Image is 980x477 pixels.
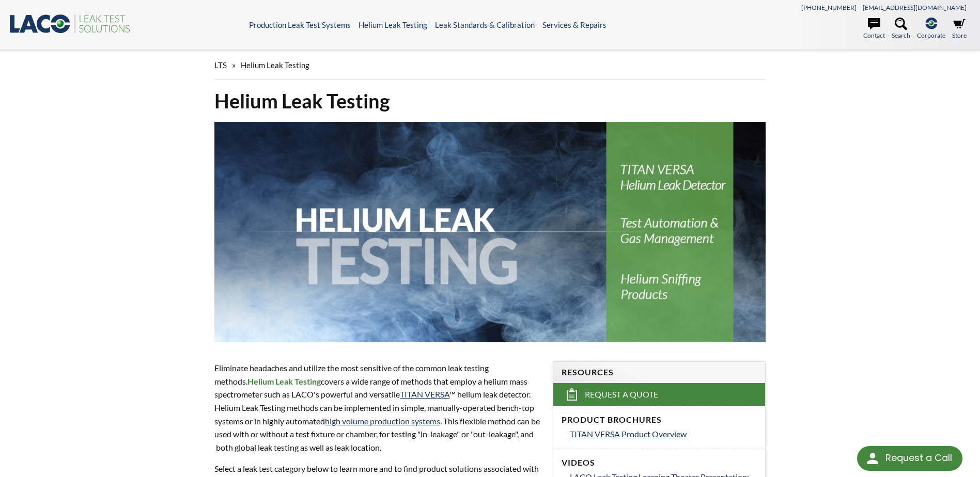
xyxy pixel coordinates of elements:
a: Store [952,18,967,40]
a: Leak Standards & Calibration [435,20,535,29]
a: Production Leak Test Systems [249,20,351,29]
h4: Resources [562,367,757,378]
span: LTS [214,60,227,70]
h1: Helium Leak Testing [214,88,765,114]
div: Request a Call [857,446,962,471]
h4: Videos [562,457,757,468]
a: Services & Repairs [542,20,606,29]
div: » [214,51,765,80]
a: Request a Quote [553,383,765,406]
h4: Product Brochures [562,415,757,425]
span: Request a Quote [585,389,658,400]
a: Helium Leak Testing [359,20,427,29]
a: Search [892,18,910,40]
a: high volume production systems [325,416,440,426]
a: TITAN VERSA Product Overview [570,427,757,441]
a: [PHONE_NUMBER] [801,4,857,11]
a: [EMAIL_ADDRESS][DOMAIN_NAME] [863,4,967,11]
span: Helium Leak Testing [241,60,309,70]
span: Corporate [917,30,945,40]
img: Helium Leak Testing header [214,122,765,342]
img: round button [864,450,881,467]
strong: Helium Leak Testing [247,376,321,386]
a: Contact [863,18,885,40]
div: Request a Call [885,446,952,470]
p: Eliminate headaches and utilize the most sensitive of the common leak testing methods. covers a w... [214,361,540,454]
a: TITAN VERSA [400,389,449,399]
span: TITAN VERSA Product Overview [570,429,687,439]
